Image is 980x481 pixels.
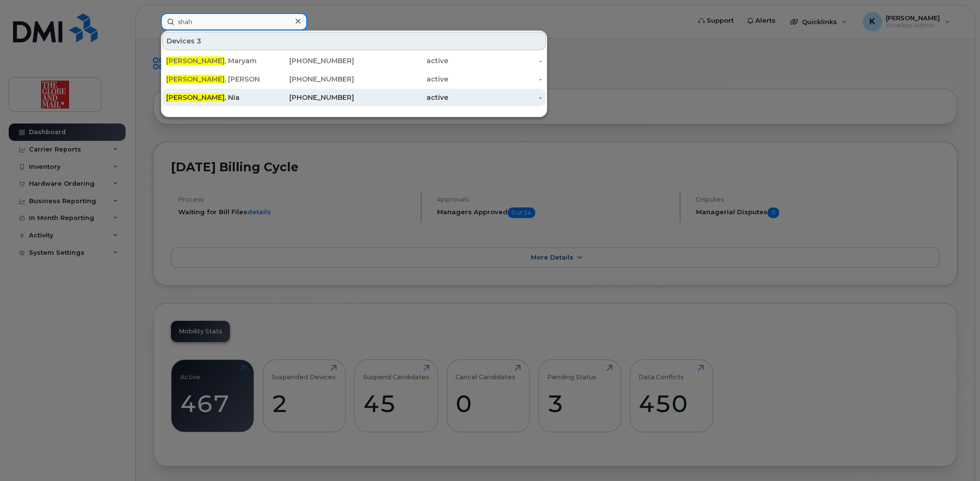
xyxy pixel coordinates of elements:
[162,89,546,106] a: [PERSON_NAME], Nia[PHONE_NUMBER]active-
[166,75,225,83] span: [PERSON_NAME]
[448,93,542,102] div: -
[166,93,260,102] div: , Nia
[166,56,260,66] div: , Maryam
[197,36,201,46] span: 3
[162,70,546,88] a: [PERSON_NAME], [PERSON_NAME][PHONE_NUMBER]active-
[260,74,355,84] div: [PHONE_NUMBER]
[448,74,542,84] div: -
[166,74,260,84] div: , [PERSON_NAME]
[166,93,225,102] span: [PERSON_NAME]
[162,52,546,69] a: [PERSON_NAME], Maryam[PHONE_NUMBER]active-
[354,56,448,66] div: active
[354,74,448,84] div: active
[162,32,546,50] div: Devices
[354,93,448,102] div: active
[166,56,225,65] span: [PERSON_NAME]
[260,56,355,66] div: [PHONE_NUMBER]
[448,56,542,66] div: -
[260,93,355,102] div: [PHONE_NUMBER]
